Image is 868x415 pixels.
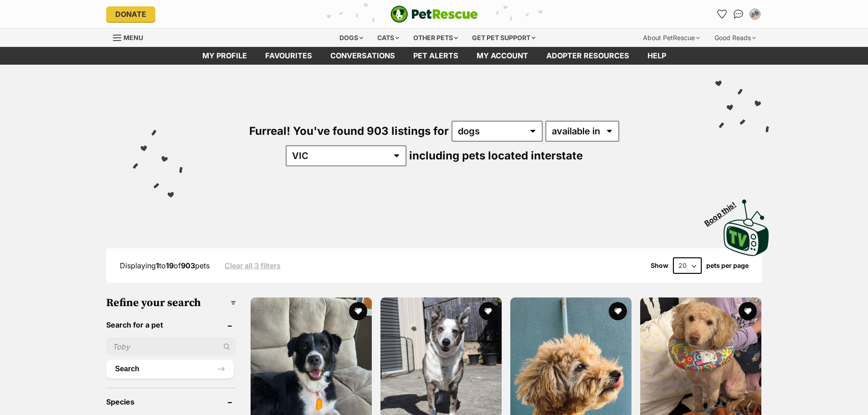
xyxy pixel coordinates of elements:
[166,261,174,270] strong: 19
[106,6,155,22] a: Donate
[708,29,762,47] div: Good Reads
[609,302,627,320] button: favourite
[120,261,210,270] span: Displaying to of pets
[724,191,769,258] a: Boop this!
[193,47,256,65] a: My profile
[750,10,760,19] img: Bridget Sung profile pic
[349,302,367,320] button: favourite
[113,29,149,45] a: Menu
[106,297,236,309] h3: Refine your search
[724,200,769,256] img: PetRescue TV logo
[106,398,236,406] header: Species
[715,7,762,21] ul: Account quick links
[706,262,749,269] label: pets per page
[371,29,406,47] div: Cats
[256,47,321,65] a: Favourites
[404,47,467,65] a: Pet alerts
[466,29,542,47] div: Get pet support
[409,149,583,162] span: including pets located interstate
[390,5,478,23] a: PetRescue
[106,321,236,329] header: Search for a pet
[731,7,746,21] a: Conversations
[715,7,729,21] a: Favourites
[123,34,143,41] span: Menu
[467,47,537,65] a: My account
[739,302,757,320] button: favourite
[748,7,762,21] button: My account
[333,29,370,47] div: Dogs
[106,338,236,355] input: Toby
[638,47,675,65] a: Help
[106,360,234,378] button: Search
[225,261,281,270] a: Clear all 3 filters
[156,261,159,270] strong: 1
[390,5,478,23] img: logo-e224e6f780fb5917bec1dbf3a21bbac754714ae5b6737aabdf751b685950b380.svg
[249,124,449,138] span: Furreal! You've found 903 listings for
[703,195,745,227] span: Boop this!
[321,47,404,65] a: conversations
[407,29,464,47] div: Other pets
[479,302,497,320] button: favourite
[734,10,743,19] img: chat-41dd97257d64d25036548639549fe6c8038ab92f7586957e7f3b1b290dea8141.svg
[181,261,195,270] strong: 903
[651,262,668,269] span: Show
[537,47,638,65] a: Adopter resources
[637,29,706,47] div: About PetRescue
